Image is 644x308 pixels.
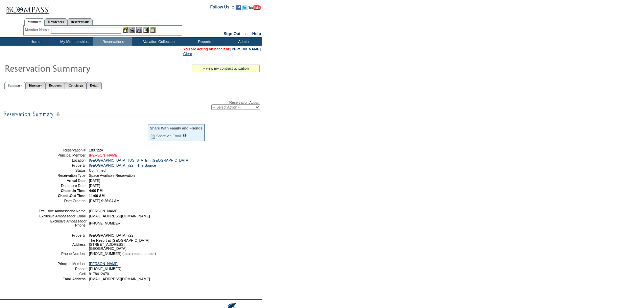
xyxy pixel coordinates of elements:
[89,153,119,157] a: [PERSON_NAME]
[67,18,93,25] a: Reservations
[3,110,206,118] img: subTtlResSummary.gif
[87,82,102,89] a: Detail
[183,47,261,51] span: You are acting on behalf of:
[210,4,234,12] td: Follow Us ::
[89,168,105,172] span: Confirmed
[89,272,109,276] span: 9178412470
[38,148,87,152] td: Reservation #:
[242,7,247,11] a: Follow us on Twitter
[89,214,150,218] span: [EMAIL_ADDRESS][DOMAIN_NAME]
[223,37,262,46] td: Admin
[89,184,100,188] span: [DATE]
[38,267,87,271] td: Phone:
[54,37,93,46] td: My Memberships
[150,126,202,130] div: Share With Family and Friends
[38,163,87,167] td: Property:
[129,27,135,33] img: View
[143,27,149,33] img: Reservations
[38,219,87,227] td: Exclusive Ambassador Phone:
[203,66,249,70] a: » view my contract utilization
[38,209,87,213] td: Exclusive Ambassador Name:
[136,27,142,33] img: Impersonate
[245,31,248,36] span: ::
[38,153,87,157] td: Principal Member:
[38,168,87,172] td: Status:
[89,158,189,162] a: [GEOGRAPHIC_DATA], [US_STATE] - [GEOGRAPHIC_DATA]
[89,179,100,183] span: [DATE]
[89,199,119,203] span: [DATE] 9:26:04 AM
[183,134,187,137] input: What is this?
[4,61,140,75] img: Reservaton Summary
[123,27,128,33] img: b_edit.gif
[38,173,87,177] td: Reservation Type:
[38,184,87,188] td: Departure Date:
[248,5,261,10] img: Subscribe to our YouTube Channel
[89,148,103,152] span: 1807224
[231,47,261,51] a: [PERSON_NAME]
[150,27,156,33] img: b_calculator.gif
[89,233,134,237] span: [GEOGRAPHIC_DATA] 722
[252,31,261,36] a: Help
[137,163,156,167] a: The Source
[223,31,240,36] a: Sign Out
[38,233,87,237] td: Property:
[24,18,45,26] a: Members
[89,194,104,198] span: 11:00 AM
[89,173,135,177] span: Space Available Reservation
[242,5,247,10] img: Follow us on Twitter
[38,277,87,281] td: Email Address:
[184,37,223,46] td: Reports
[89,163,134,167] a: [GEOGRAPHIC_DATA] 722
[15,37,54,46] td: Home
[183,52,192,56] a: Clear
[89,252,156,256] span: [PHONE_NUMBER] (main resort number)
[58,194,87,198] strong: Check-Out Time:
[248,7,261,11] a: Subscribe to our YouTube Channel
[38,179,87,183] td: Arrival Date:
[4,82,25,89] a: Summary
[89,209,119,213] span: [PERSON_NAME]
[38,252,87,256] td: Phone Number:
[156,134,182,138] a: Share via Email
[65,82,86,89] a: Concierge
[38,238,87,251] td: Address:
[93,37,132,46] td: Reservations
[89,221,121,225] span: [PHONE_NUMBER]
[3,100,260,110] div: Reservation Action:
[38,199,87,203] td: Date Created:
[236,7,241,11] a: Become our fan on Facebook
[38,272,87,276] td: Cell:
[45,18,67,25] a: Residences
[236,5,241,10] img: Become our fan on Facebook
[89,189,102,193] span: 4:00 PM
[38,214,87,218] td: Exclusive Ambassador Email:
[38,262,87,266] td: Principal Member:
[89,238,149,251] span: The Resort at [GEOGRAPHIC_DATA] [STREET_ADDRESS] [GEOGRAPHIC_DATA]
[61,189,87,193] strong: Check-In Time:
[45,82,65,89] a: Requests
[132,37,184,46] td: Vacation Collection
[89,262,119,266] a: [PERSON_NAME]
[89,267,121,271] span: [PHONE_NUMBER]
[38,158,87,162] td: Location:
[89,277,150,281] span: [EMAIL_ADDRESS][DOMAIN_NAME]
[25,27,51,33] div: Member Name:
[25,82,45,89] a: Itinerary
